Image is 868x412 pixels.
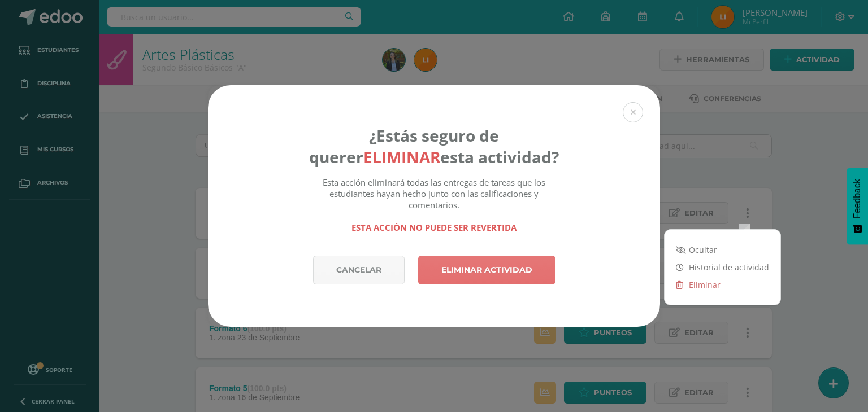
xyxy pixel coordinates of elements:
[313,256,405,284] a: Cancelar
[309,125,559,168] h4: ¿Estás seguro de querer esta actividad?
[363,146,440,168] strong: eliminar
[418,256,555,284] a: Eliminar actividad
[665,258,780,276] a: Historial de actividad
[351,222,517,233] strong: Esta acción no puede ser revertida
[309,177,559,233] div: Esta acción eliminará todas las entregas de tareas que los estudiantes hayan hecho junto con las ...
[852,179,862,218] span: Feedback
[847,168,868,244] button: Feedback - Mostrar encuesta
[665,276,780,293] a: Eliminar
[665,241,780,258] a: Ocultar
[623,102,643,122] button: Close (Esc)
